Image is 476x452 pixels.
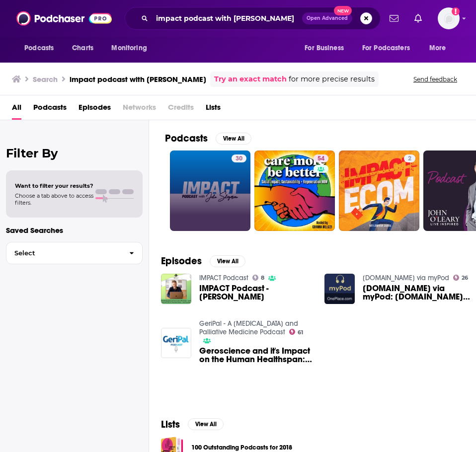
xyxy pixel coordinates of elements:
a: Try an exact match [214,74,287,85]
button: open menu [104,39,159,58]
img: User Profile [438,7,460,29]
button: open menu [17,39,67,58]
img: Podchaser - Follow, Share and Rate Podcasts [16,9,112,28]
a: 26 [453,275,469,281]
button: open menu [298,39,356,58]
a: EpisodesView All [161,255,245,267]
span: For Podcasters [362,41,410,55]
a: GeriPal - A Geriatrics and Palliative Medicine Podcast [199,319,298,336]
a: OnePlace.com via myPod [363,274,449,282]
span: 2 [408,154,411,164]
span: 61 [298,330,303,335]
button: View All [188,418,224,430]
span: Want to filter your results? [15,182,93,189]
span: 8 [261,276,264,280]
a: Show notifications dropdown [410,10,426,27]
h2: Filter By [6,146,143,160]
img: IMPACT Podcast - John Bromley [161,274,191,304]
h2: Lists [161,418,180,431]
span: 30 [236,154,242,164]
button: Select [6,242,143,264]
button: Show profile menu [438,7,460,29]
a: ListsView All [161,418,224,431]
input: Search podcasts, credits, & more... [152,10,302,26]
a: PodcastsView All [165,132,251,145]
a: Podcasts [33,99,67,120]
button: open menu [422,39,459,58]
img: Geroscience and it's Impact on the Human Healthspan: A podcast with John Newman [161,328,191,358]
h2: Episodes [161,255,202,267]
button: open menu [356,39,424,58]
img: OnePlace.com via myPod: OnePlace.com via myPod: IMPACT Podcast: IMPACT Podcast - John Bromley [324,274,355,304]
a: Charts [66,39,99,58]
a: All [12,99,21,120]
span: More [429,41,446,55]
span: New [334,6,352,15]
div: Search podcasts, credits, & more... [125,7,381,30]
a: 2 [404,154,415,162]
a: Geroscience and it's Impact on the Human Healthspan: A podcast with John Newman [199,347,313,364]
a: IMPACT Podcast [199,274,248,282]
span: IMPACT Podcast - [PERSON_NAME] [199,284,313,301]
button: Send feedback [410,75,460,83]
span: Credits [168,99,194,120]
button: Open AdvancedNew [302,12,352,24]
a: Show notifications dropdown [386,10,402,27]
span: For Business [305,41,344,55]
p: Saved Searches [6,226,143,235]
span: Choose a tab above to access filters. [15,192,93,206]
span: Open Advanced [307,16,348,21]
span: Networks [123,99,156,120]
a: IMPACT Podcast - John Bromley [199,284,313,301]
span: for more precise results [289,74,375,85]
span: Select [6,250,121,256]
button: View All [216,133,251,145]
h3: impact podcast with [PERSON_NAME] [70,75,206,84]
a: 2 [339,151,419,231]
a: 30 [232,154,246,162]
span: [DOMAIN_NAME] via myPod: [DOMAIN_NAME] via myPod: IMPACT Podcast: IMPACT Podcast - [PERSON_NAME] [363,284,476,301]
span: Charts [72,41,93,55]
h2: Podcasts [165,132,208,145]
a: 54 [254,151,335,231]
span: 54 [317,154,324,164]
span: 26 [462,276,468,280]
a: Episodes [79,99,111,120]
svg: Add a profile image [452,7,460,15]
a: 61 [289,329,304,335]
span: Monitoring [111,41,147,55]
a: OnePlace.com via myPod: OnePlace.com via myPod: IMPACT Podcast: IMPACT Podcast - John Bromley [363,284,476,301]
h3: Search [33,75,58,84]
a: Lists [206,99,221,120]
span: Podcasts [24,41,54,55]
a: 30 [170,151,250,231]
button: View All [210,255,245,267]
span: Geroscience and it's Impact on the Human Healthspan: A podcast with [PERSON_NAME] [199,347,313,364]
span: Logged in as GregKubie [438,7,460,29]
a: 8 [252,275,265,281]
a: 54 [314,154,328,162]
